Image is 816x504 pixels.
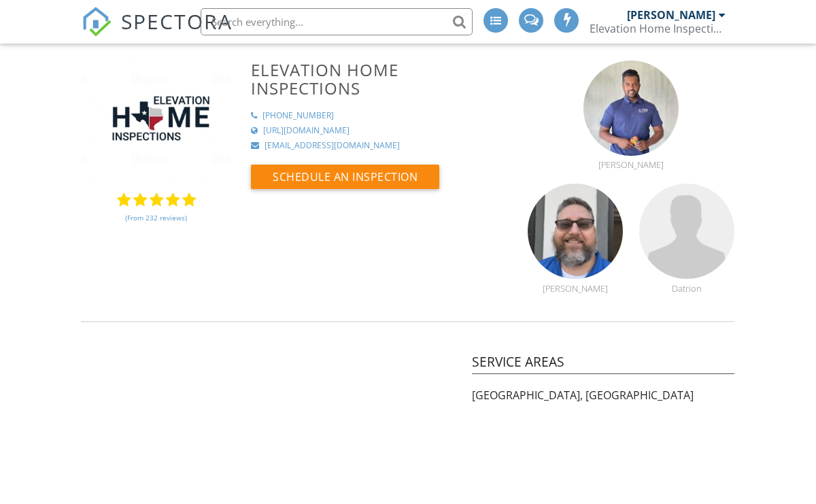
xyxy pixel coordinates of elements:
button: Schedule an Inspection [251,165,439,189]
img: default-user-f0147aede5fd5fa78ca7ade42f37bd4542148d508eef1c3d3ea960f66861d68b.jpg [639,184,734,279]
input: Search everything... [201,8,473,35]
div: Elevation Home Inspections [590,22,726,35]
h4: Service Areas [472,353,734,375]
img: screenshot_20241219_at_8.16.10_am.png [528,184,623,279]
div: [URL][DOMAIN_NAME] [263,125,350,137]
div: [EMAIL_ADDRESS][DOMAIN_NAME] [265,140,400,152]
a: (From 232 reviews) [125,206,187,229]
img: whatsapp_image_20210706_at_7.11.17_pm.jpeg [583,61,679,156]
div: [PERSON_NAME] [627,8,715,22]
a: [PERSON_NAME] [583,144,679,170]
a: [EMAIL_ADDRESS][DOMAIN_NAME] [251,140,511,152]
a: SPECTORA [82,18,233,47]
div: [PERSON_NAME] [583,159,679,170]
a: Datrion [639,267,734,293]
a: [URL][DOMAIN_NAME] [251,125,511,137]
img: The Best Home Inspection Software - Spectora [82,7,112,37]
p: [GEOGRAPHIC_DATA], [GEOGRAPHIC_DATA] [472,388,734,403]
div: [PHONE_NUMBER] [262,110,334,122]
a: Schedule an Inspection [251,173,439,188]
h3: Elevation Home Inspections [251,61,511,97]
a: [PHONE_NUMBER] [251,110,511,122]
div: Datrion [639,283,734,294]
div: [PERSON_NAME] [528,283,623,294]
a: [PERSON_NAME] [528,267,623,293]
span: SPECTORA [121,7,233,35]
img: Screen_Shot_2021-05-23_at_10.22.50_PM.png [82,61,231,186]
